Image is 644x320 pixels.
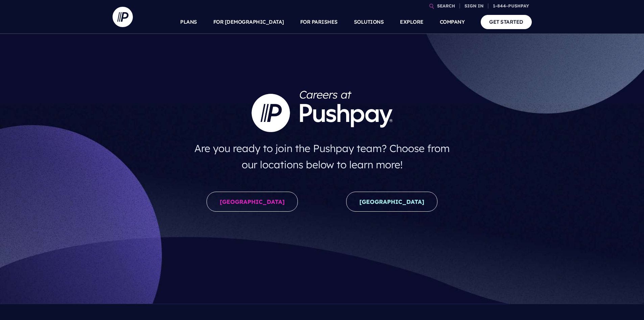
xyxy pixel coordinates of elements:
a: [GEOGRAPHIC_DATA] [207,192,298,212]
a: COMPANY [440,10,465,34]
a: FOR [DEMOGRAPHIC_DATA] [213,10,284,34]
a: PLANS [180,10,197,34]
a: GET STARTED [481,15,532,29]
a: SOLUTIONS [354,10,384,34]
a: [GEOGRAPHIC_DATA] [346,192,437,212]
h4: Are you ready to join the Pushpay team? Choose from our locations below to learn more! [188,137,456,175]
a: EXPLORE [400,10,424,34]
a: FOR PARISHES [300,10,338,34]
